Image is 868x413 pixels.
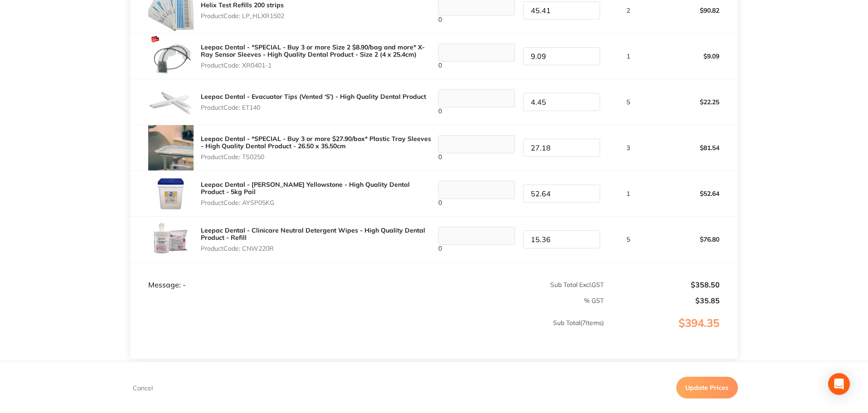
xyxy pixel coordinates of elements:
img: dGswd3RoNg [148,34,194,79]
p: Product Code: AYSP05KG [201,199,434,206]
p: $9.09 [653,45,737,67]
p: 5 [605,98,652,106]
p: $52.64 [653,183,737,204]
p: Sub Total Excl. GST [435,281,604,288]
a: Leepac Dental - [PERSON_NAME] Yellowstone - High Quality Dental Product - 5kg Pail [201,180,410,196]
div: Open Intercom Messenger [828,373,850,395]
img: dDlxdTNyNw [148,217,194,262]
p: Product Code: ET140 [201,104,426,111]
img: cmU3cXMyNA [148,79,194,125]
p: Product Code: LP_HLXR1502 [201,12,284,19]
td: Message: - [130,262,434,289]
a: Helix Test Refills 200 strips [201,1,284,9]
p: 1 [605,190,652,197]
img: bmVnNTIwMg [148,125,194,170]
p: 2 [605,7,652,14]
p: Product Code: CNW220R [201,245,434,252]
p: $76.80 [653,228,737,250]
div: 0 [435,227,519,252]
p: % GST [131,297,604,304]
p: $22.25 [653,91,737,113]
a: Leepac Dental - *SPECIAL - Buy 3 or more Size 2 $8.90/bag and more* X-Ray Sensor Sleeves - High Q... [201,43,425,58]
img: NzN5YnJkdA [148,171,194,216]
p: $81.54 [653,137,737,159]
a: Leepac Dental - Clinicare Neutral Detergent Wipes - High Quality Dental Product - Refill [201,226,425,242]
a: Leepac Dental - Evacuator Tips (Vented ‘S’) - High Quality Dental Product [201,92,426,101]
p: Sub Total ( 7 Items) [131,319,604,345]
p: 5 [605,236,652,243]
div: 0 [435,135,519,160]
div: 0 [435,89,519,115]
p: $35.85 [605,296,720,305]
div: 0 [435,44,519,69]
p: $358.50 [605,281,720,289]
p: $394.35 [605,317,737,348]
p: 1 [605,53,652,60]
p: Product Code: XR0401-1 [201,62,434,69]
a: Leepac Dental - *SPECIAL - Buy 3 or more $27.90/box* Plastic Tray Sleeves - High Quality Dental P... [201,135,431,150]
p: Product Code: TS0250 [201,153,434,160]
div: 0 [435,181,519,206]
button: Cancel [130,384,155,392]
button: Update Prices [676,377,738,398]
p: 3 [605,144,652,151]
